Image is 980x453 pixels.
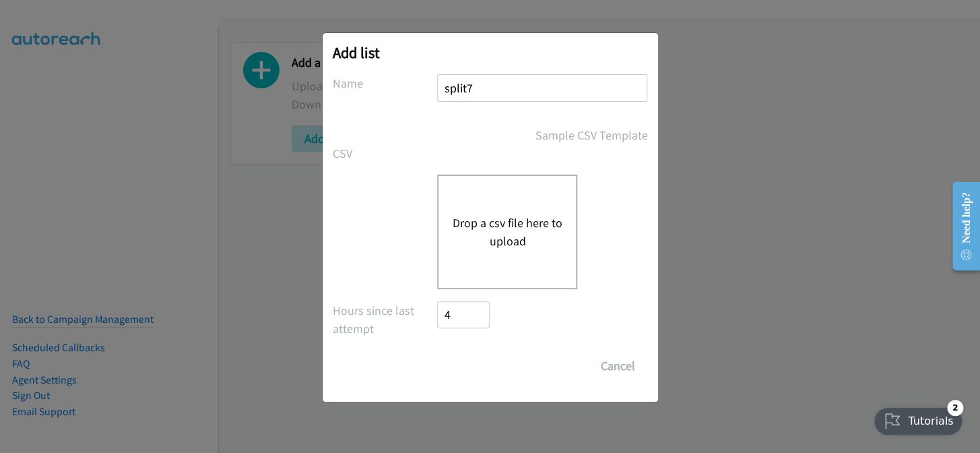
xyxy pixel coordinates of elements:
[333,74,438,92] label: Name
[452,214,562,250] button: Drop a csv file here to upload
[588,353,648,380] button: Cancel
[333,144,438,162] label: CSV
[941,173,980,280] iframe: Resource Center
[535,126,648,144] a: Sample CSV Template
[866,394,970,443] iframe: Checklist
[333,43,648,62] h2: Add list
[333,301,438,338] label: Hours since last attempt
